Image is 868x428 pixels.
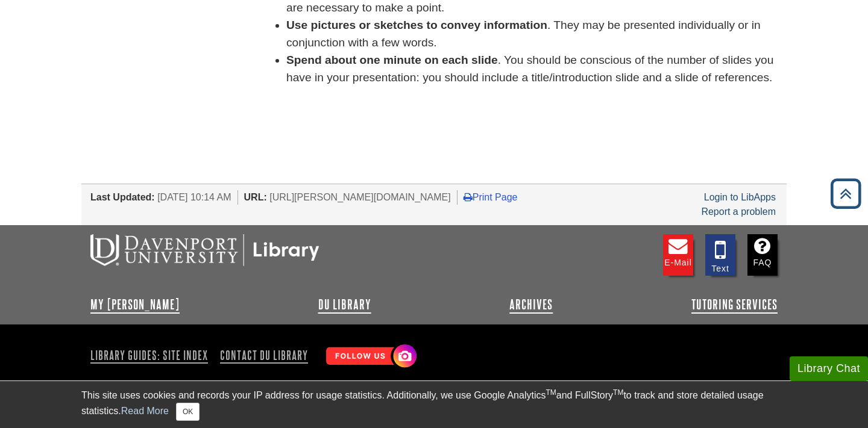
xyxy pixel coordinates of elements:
img: DU Libraries [90,234,319,265]
span: URL: [244,192,267,202]
i: Print Page [464,192,473,202]
strong: Spend about one minute on each slide [286,54,498,66]
a: E-mail [663,234,693,276]
a: My [PERSON_NAME] [90,297,180,312]
a: Login to LibApps [704,192,776,202]
a: Archives [509,297,553,312]
span: [DATE] 10:14 AM [157,192,231,202]
strong: Use pictures or sketches to convey information [286,19,547,31]
a: Contact DU Library [215,345,313,365]
a: DU Library [318,297,371,312]
sup: TM [546,388,556,397]
button: Close [176,403,200,421]
li: . They may be presented individually or in conjunction with a few words. [286,17,787,52]
a: Library Guides: Site Index [90,345,213,365]
a: Print Page [464,192,518,202]
a: Back to Top [826,185,865,202]
span: Last Updated: [90,192,155,202]
button: Library Chat [790,356,868,381]
li: . You should be conscious of the number of slides you have in your presentation: you should inclu... [286,52,787,87]
sup: TM [613,388,623,397]
a: Report a problem [701,206,776,217]
img: Follow Us! Instagram [320,340,420,374]
a: Tutoring Services [691,297,778,312]
span: [URL][PERSON_NAME][DOMAIN_NAME] [269,192,451,202]
div: This site uses cookies and records your IP address for usage statistics. Additionally, we use Goo... [81,388,787,421]
a: Text [705,234,735,276]
a: Read More [121,406,169,416]
a: FAQ [747,234,778,276]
